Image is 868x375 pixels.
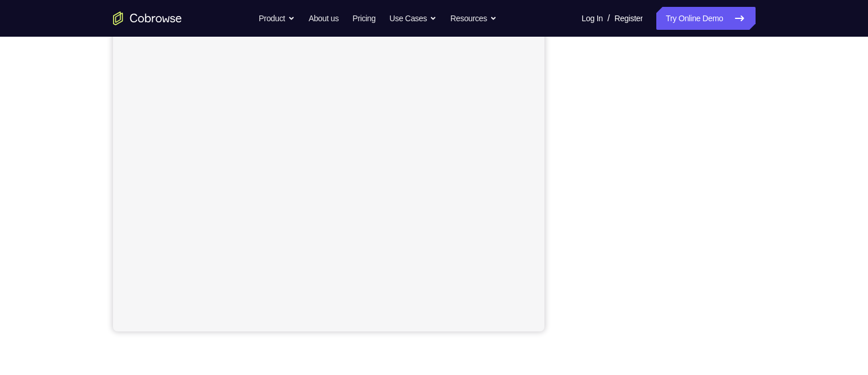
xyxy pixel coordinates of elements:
[390,7,437,30] button: Use Cases
[582,7,603,30] a: Log In
[259,7,295,30] button: Product
[614,7,643,30] a: Register
[450,7,497,30] button: Resources
[113,11,182,25] a: Go to the home page
[309,7,338,30] a: About us
[608,11,610,25] span: /
[656,7,755,30] a: Try Online Demo
[352,7,375,30] a: Pricing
